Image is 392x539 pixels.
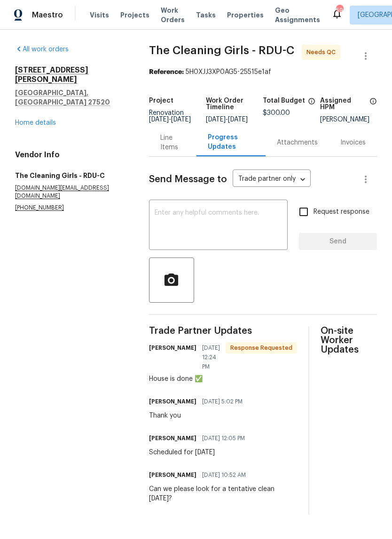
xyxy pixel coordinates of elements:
[306,48,339,57] span: Needs QC
[149,470,196,480] h6: [PERSON_NAME]
[149,110,191,123] span: Renovation
[227,343,296,353] span: Response Requested
[149,45,294,56] span: The Cleaning Girls - RDU-C
[228,116,248,123] span: [DATE]
[149,116,169,123] span: [DATE]
[277,138,318,147] div: Attachments
[149,116,191,123] span: -
[149,411,248,420] div: Thank you
[196,12,216,18] span: Tasks
[149,374,297,384] div: House is done ✅
[336,6,343,15] div: 59
[90,10,109,20] span: Visits
[149,97,173,104] h5: Project
[15,120,56,126] a: Home details
[202,470,246,480] span: [DATE] 10:52 AM
[32,10,63,20] span: Maestro
[160,133,185,152] div: Line Items
[275,6,320,24] span: Geo Assignments
[206,116,226,123] span: [DATE]
[171,116,191,123] span: [DATE]
[149,484,297,503] div: Can we please look for a tentative clean [DATE]?
[208,133,254,152] div: Progress Updates
[320,116,377,123] div: [PERSON_NAME]
[149,397,196,406] h6: [PERSON_NAME]
[161,6,185,24] span: Work Orders
[206,116,248,123] span: -
[149,67,377,77] div: 5H0XJJ3XP0AG5-25515e1af
[263,97,305,104] h5: Total Budget
[149,69,184,75] b: Reference:
[233,172,311,187] div: Trade partner only
[149,434,196,443] h6: [PERSON_NAME]
[369,97,377,116] span: The hpm assigned to this work order.
[340,138,366,147] div: Invoices
[149,448,251,457] div: Scheduled for [DATE]
[15,150,126,160] h4: Vendor Info
[202,434,245,443] span: [DATE] 12:05 PM
[202,397,243,406] span: [DATE] 5:02 PM
[320,97,367,111] h5: Assigned HPM
[206,97,263,111] h5: Work Order Timeline
[263,110,290,116] span: $300.00
[120,10,149,20] span: Projects
[149,326,297,336] span: Trade Partner Updates
[227,10,264,20] span: Properties
[314,207,369,217] span: Request response
[149,175,227,184] span: Send Message to
[15,171,126,180] h5: The Cleaning Girls - RDU-C
[15,46,69,53] a: All work orders
[149,343,196,353] h6: [PERSON_NAME]
[308,97,315,110] span: The total cost of line items that have been proposed by Opendoor. This sum includes line items th...
[202,343,220,371] span: [DATE] 12:24 PM
[321,326,377,354] span: On-site Worker Updates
